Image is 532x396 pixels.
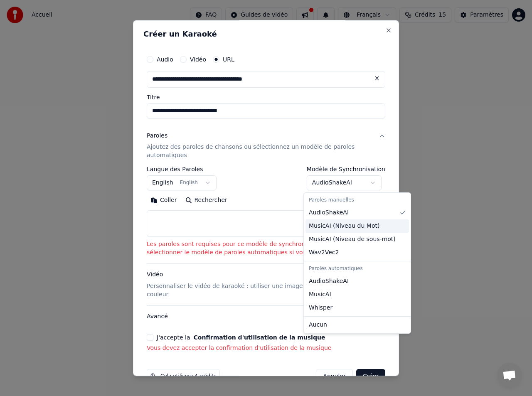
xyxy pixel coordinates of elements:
[309,304,332,312] span: Whisper
[309,248,339,257] span: Wav2Vec2
[305,194,409,206] div: Paroles manuelles
[309,222,379,230] span: MusicAI ( Niveau du Mot )
[309,235,396,244] span: MusicAI ( Niveau de sous-mot )
[309,209,349,217] span: AudioShakeAI
[309,321,327,329] span: Aucun
[309,277,349,285] span: AudioShakeAI
[305,263,409,275] div: Paroles automatiques
[309,290,331,299] span: MusicAI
